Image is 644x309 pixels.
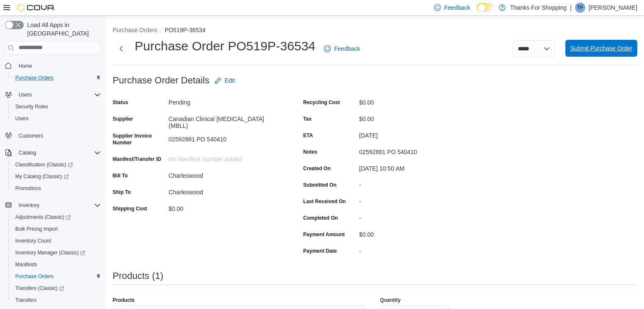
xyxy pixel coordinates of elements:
[15,185,41,192] span: Promotions
[225,76,235,85] span: Edit
[8,235,104,247] button: Inventory Count
[303,132,313,139] label: ETA
[12,171,72,182] a: My Catalog (Classic)
[12,236,101,246] span: Inventory Count
[303,149,317,155] label: Notes
[303,215,338,221] label: Completed On
[113,75,210,86] h3: Purchase Order Details
[15,161,73,168] span: Classification (Classic)
[15,148,39,158] button: Catalog
[12,171,101,182] span: My Catalog (Classic)
[135,38,315,55] h1: Purchase Order PO519P-36534
[12,283,101,293] span: Transfers (Classic)
[303,231,345,238] label: Payment Amount
[2,130,104,142] button: Customers
[577,3,583,13] span: TF
[359,129,473,139] div: [DATE]
[15,200,101,210] span: Inventory
[15,226,58,232] span: Bulk Pricing Import
[303,182,337,188] label: Submitted On
[12,113,101,124] span: Users
[113,40,130,57] button: Next
[15,61,36,71] a: Home
[303,116,312,122] label: Tax
[113,205,147,212] label: Shipping Cost
[8,211,104,223] a: Adjustments (Classic)
[113,132,165,146] label: Supplier Invoice Number
[165,27,206,33] button: PO519P-36534
[169,152,282,163] div: No Manifest Number added
[12,73,101,83] span: Purchase Orders
[359,112,473,122] div: $0.00
[15,61,101,71] span: Home
[113,172,128,179] label: Bill To
[12,283,67,293] a: Transfers (Classic)
[15,115,28,122] span: Users
[19,132,43,139] span: Customers
[8,270,104,282] button: Purchase Orders
[19,91,32,98] span: Users
[113,116,133,122] label: Supplier
[211,72,238,89] button: Edit
[8,159,104,171] a: Classification (Classic)
[12,113,32,124] a: Users
[8,101,104,113] button: Security Roles
[15,90,101,100] span: Users
[303,99,340,106] label: Recycling Cost
[15,285,64,292] span: Transfers (Classic)
[12,259,40,270] a: Manifests
[477,3,495,12] input: Dark Mode
[359,178,473,188] div: -
[169,96,282,106] div: Pending
[113,156,161,163] label: Manifest/Transfer ID
[24,21,101,38] span: Load All Apps in [GEOGRAPHIC_DATA]
[12,160,76,170] a: Classification (Classic)
[19,202,39,209] span: Inventory
[15,297,36,303] span: Transfers
[169,169,282,179] div: Charleswood
[12,224,61,234] a: Bulk Pricing Import
[359,145,473,155] div: 02592881 PO 540410
[444,3,470,12] span: Feedback
[113,27,158,33] button: Purchase Orders
[113,297,135,303] label: Products
[15,74,54,81] span: Purchase Orders
[589,3,637,13] p: [PERSON_NAME]
[334,44,360,53] span: Feedback
[12,212,101,222] span: Adjustments (Classic)
[113,99,128,106] label: Status
[380,297,401,303] label: Quantity
[8,72,104,84] button: Purchase Orders
[575,3,585,13] div: Taylor Fink
[570,44,632,52] span: Submit Purchase Order
[8,182,104,194] button: Promotions
[8,294,104,306] button: Transfers
[8,171,104,182] a: My Catalog (Classic)
[8,113,104,124] button: Users
[510,3,567,13] p: Thanks For Shopping
[19,63,32,69] span: Home
[570,3,572,13] p: |
[303,165,331,172] label: Created On
[2,199,104,211] button: Inventory
[359,244,473,254] div: -
[169,112,282,129] div: Canadian Clinical [MEDICAL_DATA] (MBLL)
[19,149,36,156] span: Catalog
[8,282,104,294] a: Transfers (Classic)
[15,273,54,280] span: Purchase Orders
[359,228,473,238] div: $0.00
[12,183,44,193] a: Promotions
[2,89,104,101] button: Users
[169,132,282,143] div: 02592881 PO 540410
[12,295,101,305] span: Transfers
[359,162,473,172] div: [DATE] 10:50 AM
[15,103,48,110] span: Security Roles
[12,248,101,258] span: Inventory Manager (Classic)
[12,236,55,246] a: Inventory Count
[12,271,101,281] span: Purchase Orders
[12,224,101,234] span: Bulk Pricing Import
[15,237,51,244] span: Inventory Count
[12,73,57,83] a: Purchase Orders
[321,40,363,57] a: Feedback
